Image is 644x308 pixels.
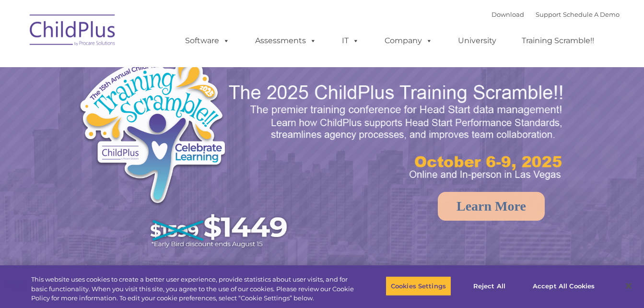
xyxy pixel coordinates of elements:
[459,276,519,296] button: Reject All
[246,31,326,50] a: Assessments
[386,276,451,296] button: Cookies Settings
[31,275,354,303] div: This website uses cookies to create a better user experience, provide statistics about user visit...
[512,31,604,50] a: Training Scramble!!
[438,192,545,221] a: Learn More
[176,31,239,50] a: Software
[375,31,442,50] a: Company
[492,11,524,18] a: Download
[332,31,369,50] a: IT
[492,11,620,18] font: |
[527,276,600,296] button: Accept All Cookies
[25,8,121,56] img: ChildPlus by Procare Solutions
[618,275,639,296] button: Close
[536,11,561,18] a: Support
[448,31,506,50] a: University
[563,11,620,18] a: Schedule A Demo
